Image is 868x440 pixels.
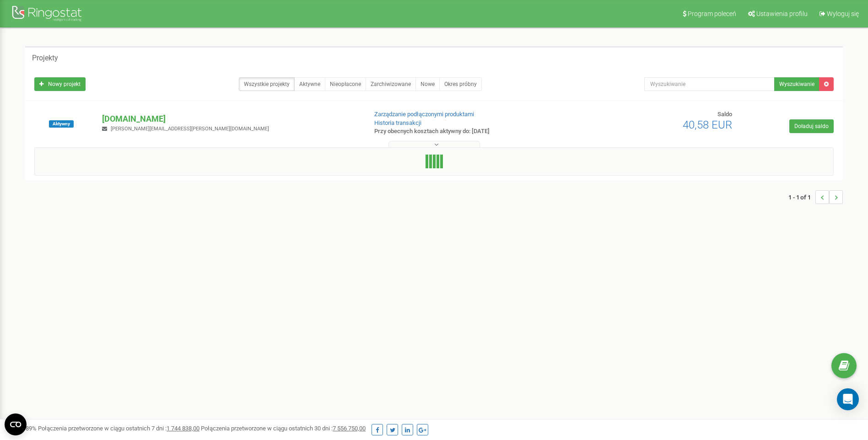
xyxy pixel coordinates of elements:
[374,127,564,136] p: Przy obecnych kosztach aktywny do: [DATE]
[32,54,58,62] h5: Projekty
[789,119,834,133] a: Doładuj saldo
[717,111,732,118] span: Saldo
[774,77,819,91] button: Wyszukiwanie
[49,120,74,128] span: Aktywny
[756,10,808,17] span: Ustawienia profilu
[5,413,27,435] button: Open CMP widget
[201,425,366,432] span: Połączenia przetworzone w ciągu ostatnich 30 dni :
[366,77,416,91] a: Zarchiwizowane
[439,77,482,91] a: Okres próbny
[788,181,843,213] nav: ...
[333,425,366,432] u: 7 556 750,00
[837,388,859,410] div: Open Intercom Messenger
[688,10,736,17] span: Program poleceń
[374,111,474,118] a: Zarządzanie podłączonymi produktami
[239,77,295,91] a: Wszystkie projekty
[294,77,325,91] a: Aktywne
[167,425,199,432] u: 1 744 838,00
[827,10,859,17] span: Wyloguj się
[415,77,440,91] a: Nowe
[374,119,421,126] a: Historia transakcji
[683,118,732,131] span: 40,58 EUR
[788,190,815,204] span: 1 - 1 of 1
[644,77,775,91] input: Wyszukiwanie
[34,77,86,91] a: Nowy projekt
[325,77,366,91] a: Nieopłacone
[111,126,269,132] span: [PERSON_NAME][EMAIL_ADDRESS][PERSON_NAME][DOMAIN_NAME]
[38,425,199,432] span: Połączenia przetworzone w ciągu ostatnich 7 dni :
[102,113,359,125] p: [DOMAIN_NAME]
